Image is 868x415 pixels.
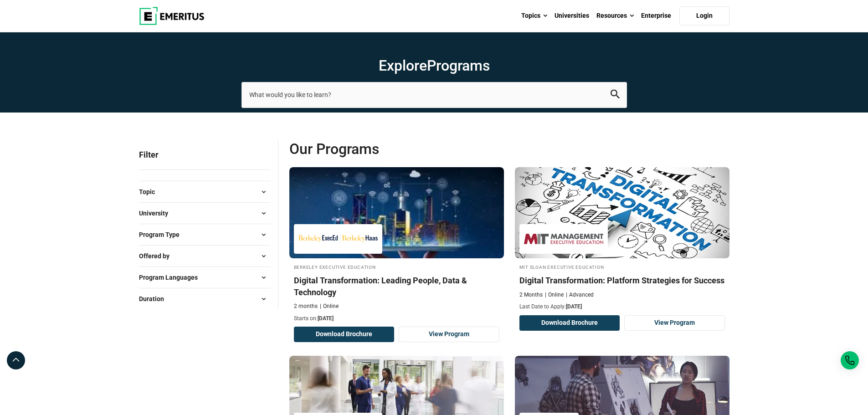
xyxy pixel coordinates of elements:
button: Topic [139,185,271,199]
p: 2 months [294,302,318,310]
button: Offered by [139,249,271,263]
h4: Berkeley Executive Education [294,263,499,271]
p: Advanced [566,291,594,299]
span: Program Languages [139,272,205,282]
h4: Digital Transformation: Leading People, Data & Technology [294,275,499,297]
span: University [139,208,175,218]
input: search-page [241,82,627,108]
span: [DATE] [566,303,582,310]
p: 2 Months [519,291,543,299]
button: Download Brochure [294,327,395,342]
p: Online [545,291,564,299]
span: Our Programs [289,140,509,158]
img: MIT Sloan Executive Education [524,229,603,249]
span: Programs [427,57,490,74]
p: Starts on: [294,315,499,323]
a: Digital Transformation Course by MIT Sloan Executive Education - August 28, 2025 MIT Sloan Execut... [515,167,729,311]
button: University [139,206,271,220]
a: Digital Transformation Course by Berkeley Executive Education - August 28, 2025 Berkeley Executiv... [289,167,504,323]
span: Program Type [139,230,187,240]
button: Program Languages [139,271,271,284]
h4: MIT Sloan Executive Education [519,263,725,271]
p: Online [320,302,339,310]
span: Offered by [139,251,177,261]
img: Digital Transformation: Leading People, Data & Technology | Online Digital Transformation Course [289,167,504,258]
p: Filter [139,140,271,169]
a: View Program [399,327,499,342]
img: Berkeley Executive Education [298,229,378,249]
button: Program Type [139,228,271,241]
a: Login [679,6,729,26]
h1: Explore [241,56,627,75]
a: search [611,92,620,101]
button: Download Brochure [519,315,620,331]
span: [DATE] [318,315,334,322]
button: Duration [139,292,271,306]
img: Digital Transformation: Platform Strategies for Success | Online Digital Transformation Course [515,167,729,258]
p: Last Date to Apply: [519,303,725,311]
a: View Program [624,315,725,331]
span: Topic [139,187,162,197]
button: search [611,90,620,100]
h4: Digital Transformation: Platform Strategies for Success [519,275,725,286]
span: Duration [139,294,171,304]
